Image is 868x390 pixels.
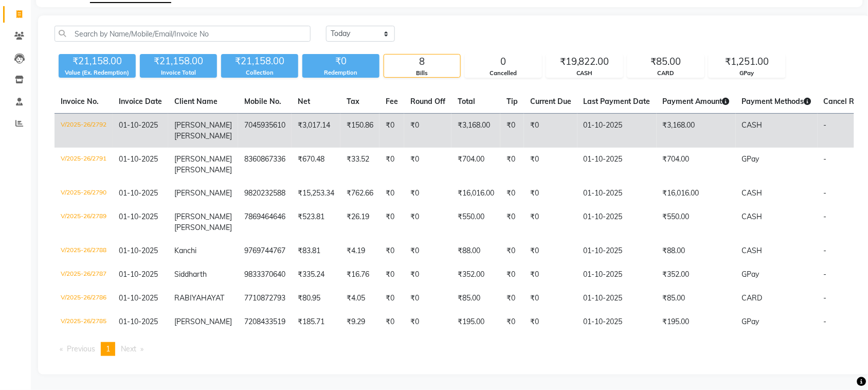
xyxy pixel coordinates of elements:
[577,182,657,205] td: 01-10-2025
[577,205,657,239] td: 01-10-2025
[174,131,232,140] span: [PERSON_NAME]
[174,317,232,326] span: [PERSON_NAME]
[119,246,158,255] span: 01-10-2025
[500,114,524,148] td: ₹0
[292,263,340,287] td: ₹335.24
[238,148,292,182] td: 8360867336
[379,148,404,182] td: ₹0
[340,263,379,287] td: ₹16.76
[451,239,500,263] td: ₹88.00
[577,239,657,263] td: 01-10-2025
[628,55,704,69] div: ₹85.00
[824,293,827,303] span: -
[524,148,577,182] td: ₹0
[119,154,158,164] span: 01-10-2025
[384,55,460,69] div: 8
[824,154,827,164] span: -
[465,55,541,69] div: 0
[824,246,827,255] span: -
[221,54,298,68] div: ₹21,158.00
[174,293,201,303] span: RABIYA
[507,97,518,106] span: Tip
[451,287,500,310] td: ₹85.00
[524,239,577,263] td: ₹0
[379,310,404,334] td: ₹0
[298,97,310,106] span: Net
[340,182,379,205] td: ₹762.66
[742,154,759,164] span: GPay
[824,120,827,130] span: -
[709,69,785,78] div: GPay
[465,69,541,78] div: Cancelled
[55,287,113,310] td: V/2025-26/2786
[524,287,577,310] td: ₹0
[174,154,232,164] span: [PERSON_NAME]
[451,205,500,239] td: ₹550.00
[742,293,763,303] span: CARD
[577,114,657,148] td: 01-10-2025
[404,287,451,310] td: ₹0
[67,344,95,353] span: Previous
[55,342,854,356] nav: Pagination
[742,317,759,326] span: GPay
[404,263,451,287] td: ₹0
[59,68,136,77] div: Value (Ex. Redemption)
[742,212,763,221] span: CASH
[824,317,827,326] span: -
[500,182,524,205] td: ₹0
[140,54,217,68] div: ₹21,158.00
[577,263,657,287] td: 01-10-2025
[55,310,113,334] td: V/2025-26/2785
[55,26,311,42] input: Search by Name/Mobile/Email/Invoice No
[451,263,500,287] td: ₹352.00
[174,165,232,174] span: [PERSON_NAME]
[174,223,232,232] span: [PERSON_NAME]
[119,293,158,303] span: 01-10-2025
[524,310,577,334] td: ₹0
[340,205,379,239] td: ₹26.19
[340,287,379,310] td: ₹4.05
[238,287,292,310] td: 7710872793
[451,148,500,182] td: ₹704.00
[628,69,704,78] div: CARD
[238,310,292,334] td: 7208433519
[384,69,460,78] div: Bills
[379,205,404,239] td: ₹0
[238,182,292,205] td: 9820232588
[500,239,524,263] td: ₹0
[824,212,827,221] span: -
[55,205,113,239] td: V/2025-26/2789
[292,148,340,182] td: ₹670.48
[238,239,292,263] td: 9769744767
[657,114,736,148] td: ₹3,168.00
[238,205,292,239] td: 7869464646
[238,114,292,148] td: 7045935610
[238,263,292,287] td: 9833370640
[657,205,736,239] td: ₹550.00
[500,310,524,334] td: ₹0
[379,182,404,205] td: ₹0
[577,148,657,182] td: 01-10-2025
[302,54,379,68] div: ₹0
[524,263,577,287] td: ₹0
[340,310,379,334] td: ₹9.29
[174,212,232,221] span: [PERSON_NAME]
[379,287,404,310] td: ₹0
[657,263,736,287] td: ₹352.00
[119,212,158,221] span: 01-10-2025
[55,182,113,205] td: V/2025-26/2790
[524,205,577,239] td: ₹0
[340,114,379,148] td: ₹150.86
[824,270,827,279] span: -
[55,263,113,287] td: V/2025-26/2787
[292,182,340,205] td: ₹15,253.34
[404,182,451,205] td: ₹0
[340,148,379,182] td: ₹33.52
[524,182,577,205] td: ₹0
[59,54,136,68] div: ₹21,158.00
[500,287,524,310] td: ₹0
[140,68,217,77] div: Invoice Total
[500,205,524,239] td: ₹0
[404,310,451,334] td: ₹0
[404,205,451,239] td: ₹0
